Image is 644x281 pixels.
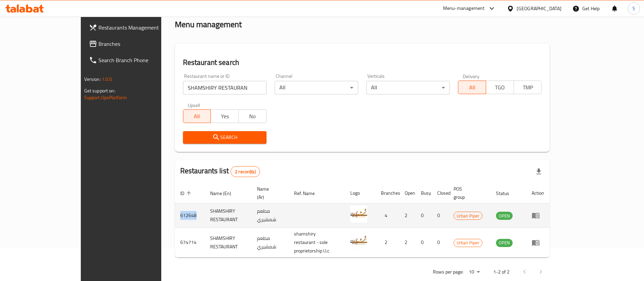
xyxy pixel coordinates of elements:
[257,185,280,201] span: Name (Ar)
[252,228,289,258] td: مطعم شمشيري
[461,83,483,92] span: All
[102,75,112,84] span: 1.0.0
[84,93,127,102] a: Support.OpsPlatform
[526,183,550,204] th: Action
[532,211,544,219] div: Menu
[210,109,239,123] button: Yes
[238,109,266,123] button: No
[632,5,635,12] span: S
[432,204,448,228] td: 0
[496,189,518,197] span: Status
[432,183,448,204] th: Closed
[188,103,200,107] label: Upsell
[375,228,399,258] td: 2
[493,268,510,276] p: 1-2 of 2
[183,109,211,123] button: All
[454,185,482,201] span: POS group
[416,204,432,228] td: 0
[454,239,482,247] span: Urban Piper
[252,204,289,228] td: مطعم شمشيري
[486,81,514,94] button: TGO
[531,163,547,180] div: Export file
[84,36,188,52] a: Branches
[399,204,416,228] td: 2
[84,75,101,84] span: Version:
[183,131,266,144] button: Search
[175,19,242,30] h2: Menu management
[443,4,485,13] div: Menu-management
[231,169,260,175] span: 2 record(s)
[496,239,513,247] span: OPEN
[183,81,266,94] input: Search for restaurant name or ID..
[214,111,236,121] span: Yes
[84,19,188,36] a: Restaurants Management
[183,57,542,68] h2: Restaurant search
[345,183,375,204] th: Logo
[517,83,539,92] span: TMP
[514,81,542,94] button: TMP
[84,86,115,95] span: Get support on:
[399,183,416,204] th: Open
[463,74,480,78] label: Delivery
[175,204,205,228] td: 612648
[366,81,450,94] div: All
[98,56,183,64] span: Search Branch Phone
[210,189,240,197] span: Name (En)
[188,133,261,142] span: Search
[375,204,399,228] td: 4
[175,228,205,258] td: 674714
[241,111,264,121] span: No
[275,81,358,94] div: All
[175,183,550,258] table: enhanced table
[180,189,193,197] span: ID
[432,228,448,258] td: 0
[350,233,367,250] img: SHAMSHIRY RESTAURANT
[454,212,482,220] span: Urban Piper
[98,23,183,32] span: Restaurants Management
[350,206,367,223] img: SHAMSHIRY RESTAURANT
[294,189,324,197] span: Ref. Name
[289,228,345,258] td: shamshiry restaurant - sole proprietorship l.l.c
[517,5,562,12] div: [GEOGRAPHIC_DATA]
[205,228,252,258] td: SHAMSHIRY RESTAURANT
[180,166,260,177] h2: Restaurants list
[489,83,511,92] span: TGO
[416,228,432,258] td: 0
[458,81,486,94] button: All
[375,183,399,204] th: Branches
[496,212,513,220] span: OPEN
[98,40,183,48] span: Branches
[433,268,463,276] p: Rows per page:
[186,111,208,121] span: All
[466,267,482,277] div: Rows per page:
[496,239,513,247] div: OPEN
[84,52,188,68] a: Search Branch Phone
[205,204,252,228] td: SHAMSHIRY RESTAURANT
[416,183,432,204] th: Busy
[532,239,544,247] div: Menu
[496,212,513,220] div: OPEN
[399,228,416,258] td: 2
